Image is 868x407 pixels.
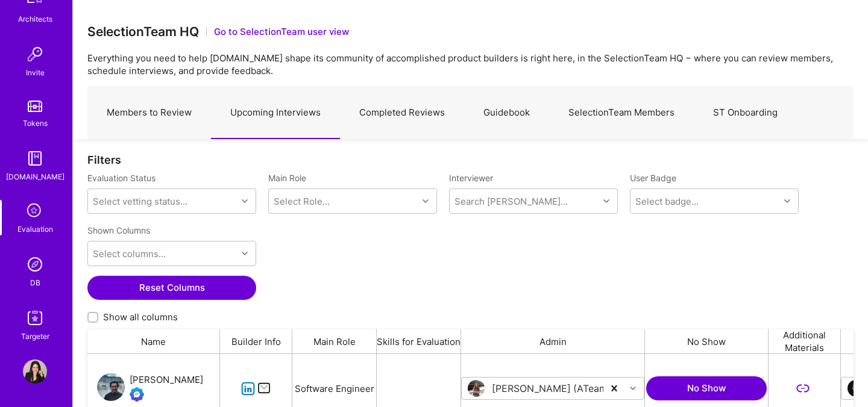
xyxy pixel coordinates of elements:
div: Targeter [21,330,49,343]
button: Go to SelectionTeam user view [214,25,349,38]
span: Show all columns [103,311,178,323]
div: Builder Info [220,329,292,353]
i: icon Chevron [784,198,790,204]
i: icon Chevron [603,198,609,204]
img: tokens [28,101,42,112]
i: icon linkedIn [241,382,255,396]
a: User Avatar [20,359,50,384]
i: icon Chevron [242,250,248,256]
h3: SelectionTeam HQ [87,24,199,39]
img: Admin Search [23,252,47,276]
div: Architects [18,13,52,25]
div: [PERSON_NAME] [130,373,203,387]
button: Reset Columns [87,276,256,300]
div: Main Role [292,329,377,353]
label: Interviewer [449,172,618,184]
div: Name [87,329,220,353]
i: icon LinkSecondary [796,382,810,396]
a: ST Onboarding [694,87,797,139]
div: Filters [87,154,854,166]
i: icon SelectionTeam [24,200,46,223]
img: User Avatar [468,380,485,397]
a: User Avatar[PERSON_NAME]Evaluation Call Booked [97,373,203,404]
button: No Show [646,376,767,400]
a: Upcoming Interviews [211,87,340,139]
a: Completed Reviews [340,87,464,139]
div: [DOMAIN_NAME] [6,170,64,183]
div: Select columns... [93,247,166,260]
div: Search [PERSON_NAME]... [454,195,568,208]
img: Evaluation Call Booked [130,387,144,402]
label: Main Role [268,172,437,184]
p: Everything you need to help [DOMAIN_NAME] shape its community of accomplished product builders is... [87,52,854,77]
div: Select badge... [635,195,699,208]
img: User Avatar [23,359,47,384]
img: Invite [23,42,47,66]
i: icon Chevron [423,198,429,204]
div: Tokens [23,117,48,129]
div: Admin [461,329,645,353]
a: Members to Review [87,87,211,139]
i: icon Chevron [242,198,248,204]
i: icon Chevron [630,385,636,391]
img: User Avatar [848,380,864,397]
div: Select vetting status... [93,195,187,208]
img: guide book [23,146,47,170]
a: SelectionTeam Members [549,87,694,139]
div: DB [30,276,40,289]
a: Guidebook [464,87,549,139]
div: Select Role... [274,195,330,208]
div: Additional Materials [769,329,841,353]
div: Evaluation [17,223,53,235]
label: Evaluation Status [87,172,156,184]
label: Shown Columns [87,225,150,236]
img: Skill Targeter [23,306,47,330]
div: No Show [645,329,769,353]
i: icon Mail [257,382,271,396]
label: User Badge [630,172,676,184]
img: User Avatar [97,373,125,401]
div: Skills for Evaluation [377,329,461,353]
div: Invite [26,66,45,79]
